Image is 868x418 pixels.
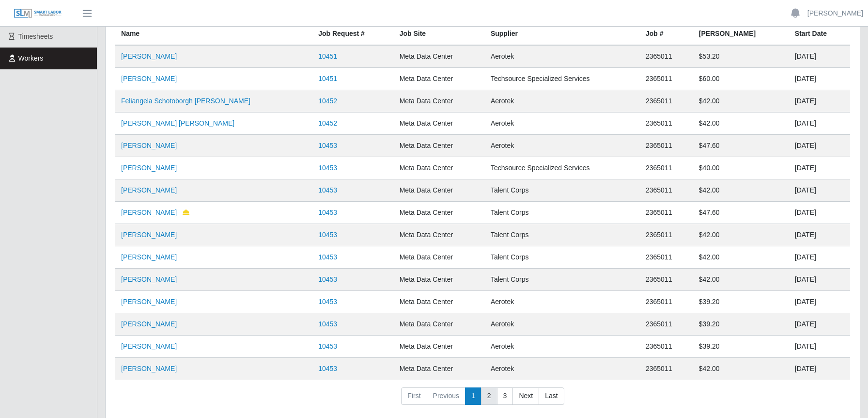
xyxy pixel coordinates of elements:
a: [PERSON_NAME] [121,75,177,82]
a: 10453 [318,186,337,194]
a: 10453 [318,164,337,172]
td: 2365011 [640,246,693,269]
a: [PERSON_NAME] [121,209,177,216]
td: $42.00 [693,269,789,291]
td: Aerotek [485,336,640,358]
a: [PERSON_NAME] [121,164,177,172]
td: Talent Corps [485,246,640,269]
td: $39.20 [693,336,789,358]
a: 3 [497,387,513,405]
td: Techsource Specialized Services [485,157,640,179]
td: Meta Data Center [394,224,485,246]
td: 2365011 [640,68,693,90]
a: [PERSON_NAME] [121,320,177,328]
td: Meta Data Center [394,68,485,90]
a: 10452 [318,97,337,105]
a: [PERSON_NAME] [121,253,177,261]
a: 10453 [318,320,337,328]
td: $42.00 [693,224,789,246]
td: 2365011 [640,358,693,380]
a: [PERSON_NAME] [121,231,177,239]
td: Meta Data Center [394,157,485,179]
a: 10453 [318,298,337,305]
td: Meta Data Center [394,113,485,135]
a: [PERSON_NAME] [121,142,177,149]
th: Name [115,23,312,46]
td: Aerotek [485,45,640,68]
a: 10451 [318,75,337,82]
td: [DATE] [789,179,850,202]
a: Feliangela Schotoborgh [PERSON_NAME] [121,97,250,105]
td: $39.20 [693,291,789,313]
td: 2365011 [640,179,693,202]
nav: pagination [115,387,850,413]
a: Next [512,387,539,405]
th: Start Date [789,23,850,46]
span: Workers [18,54,44,62]
td: [DATE] [789,202,850,224]
td: Meta Data Center [394,358,485,380]
td: 2365011 [640,113,693,135]
td: Aerotek [485,90,640,113]
th: Supplier [485,23,640,46]
td: 2365011 [640,291,693,313]
td: $42.00 [693,113,789,135]
a: 10451 [318,52,337,60]
td: Aerotek [485,358,640,380]
a: 2 [481,387,497,405]
span: Timesheets [18,32,53,40]
th: job site [394,23,485,46]
td: Meta Data Center [394,336,485,358]
td: Aerotek [485,313,640,336]
td: Meta Data Center [394,45,485,68]
a: [PERSON_NAME] [121,365,177,372]
a: 10453 [318,253,337,261]
a: Last [539,387,564,405]
td: [DATE] [789,135,850,157]
td: $47.60 [693,135,789,157]
td: $42.00 [693,90,789,113]
td: $53.20 [693,45,789,68]
td: Talent Corps [485,179,640,202]
a: [PERSON_NAME] [121,186,177,194]
a: 10453 [318,342,337,350]
td: 2365011 [640,336,693,358]
td: Aerotek [485,113,640,135]
a: 10452 [318,119,337,127]
td: Aerotek [485,135,640,157]
td: $42.00 [693,246,789,269]
td: Meta Data Center [394,135,485,157]
td: 2365011 [640,157,693,179]
td: [DATE] [789,157,850,179]
td: [DATE] [789,336,850,358]
td: $60.00 [693,68,789,90]
a: 10453 [318,142,337,149]
td: 2365011 [640,269,693,291]
td: $42.00 [693,179,789,202]
a: 1 [465,387,481,405]
td: 2365011 [640,224,693,246]
a: 10453 [318,209,337,216]
td: 2365011 [640,90,693,113]
a: [PERSON_NAME] [121,342,177,350]
a: [PERSON_NAME] [121,275,177,283]
td: Aerotek [485,291,640,313]
td: [DATE] [789,269,850,291]
td: $47.60 [693,202,789,224]
a: 10453 [318,365,337,372]
a: [PERSON_NAME] [121,298,177,305]
td: 2365011 [640,202,693,224]
a: 10453 [318,275,337,283]
a: [PERSON_NAME] [121,52,177,60]
img: SLM Logo [14,8,62,19]
td: Meta Data Center [394,246,485,269]
td: Meta Data Center [394,313,485,336]
td: Talent Corps [485,269,640,291]
td: Talent Corps [485,224,640,246]
td: Techsource Specialized Services [485,68,640,90]
td: [DATE] [789,313,850,336]
td: [DATE] [789,45,850,68]
a: [PERSON_NAME] [PERSON_NAME] [121,119,234,127]
td: [DATE] [789,90,850,113]
td: [DATE] [789,113,850,135]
